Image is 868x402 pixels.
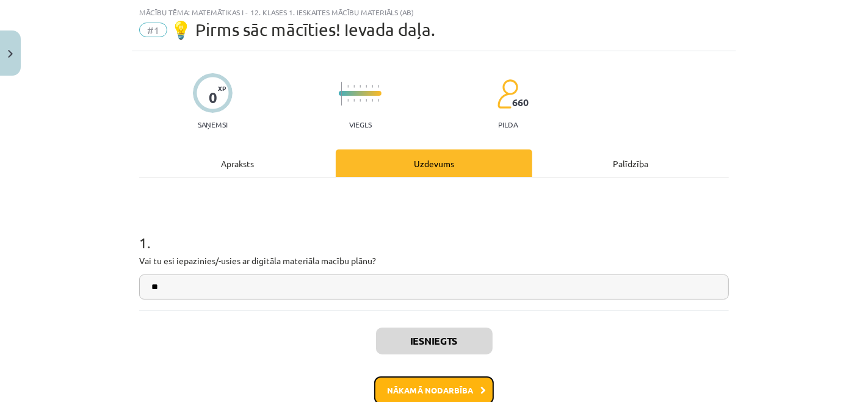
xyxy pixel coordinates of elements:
[532,149,729,177] div: Palīdzība
[512,97,529,108] span: 660
[353,99,355,102] img: icon-short-line-57e1e144782c952c97e751825c79c345078a6d821885a25fce030b3d8c18986b.svg
[218,85,226,92] span: XP
[366,85,367,88] img: icon-short-line-57e1e144782c952c97e751825c79c345078a6d821885a25fce030b3d8c18986b.svg
[366,99,367,102] img: icon-short-line-57e1e144782c952c97e751825c79c345078a6d821885a25fce030b3d8c18986b.svg
[360,85,361,88] img: icon-short-line-57e1e144782c952c97e751825c79c345078a6d821885a25fce030b3d8c18986b.svg
[336,149,532,177] div: Uzdevums
[193,120,233,129] p: Saņemsi
[139,23,167,37] span: #1
[378,99,379,102] img: icon-short-line-57e1e144782c952c97e751825c79c345078a6d821885a25fce030b3d8c18986b.svg
[378,85,379,88] img: icon-short-line-57e1e144782c952c97e751825c79c345078a6d821885a25fce030b3d8c18986b.svg
[209,89,217,106] div: 0
[372,85,373,88] img: icon-short-line-57e1e144782c952c97e751825c79c345078a6d821885a25fce030b3d8c18986b.svg
[347,85,349,88] img: icon-short-line-57e1e144782c952c97e751825c79c345078a6d821885a25fce030b3d8c18986b.svg
[139,8,729,16] div: Mācību tēma: Matemātikas i - 12. klases 1. ieskaites mācību materiāls (ab)
[341,82,342,106] img: icon-long-line-d9ea69661e0d244f92f715978eff75569469978d946b2353a9bb055b3ed8787d.svg
[497,79,518,109] img: students-c634bb4e5e11cddfef0936a35e636f08e4e9abd3cc4e673bd6f9a4125e45ecb1.svg
[347,99,349,102] img: icon-short-line-57e1e144782c952c97e751825c79c345078a6d821885a25fce030b3d8c18986b.svg
[349,120,372,129] p: Viegls
[139,149,336,177] div: Apraksts
[498,120,518,129] p: pilda
[139,213,729,251] h1: 1 .
[353,85,355,88] img: icon-short-line-57e1e144782c952c97e751825c79c345078a6d821885a25fce030b3d8c18986b.svg
[170,20,435,40] span: 💡 Pirms sāc mācīties! Ievada daļa.
[360,99,361,102] img: icon-short-line-57e1e144782c952c97e751825c79c345078a6d821885a25fce030b3d8c18986b.svg
[372,99,373,102] img: icon-short-line-57e1e144782c952c97e751825c79c345078a6d821885a25fce030b3d8c18986b.svg
[8,50,13,58] img: icon-close-lesson-0947bae3869378f0d4975bcd49f059093ad1ed9edebbc8119c70593378902aed.svg
[376,328,493,354] button: Iesniegts
[139,254,729,267] p: Vai tu esi iepazinies/-usies ar digitāla materiāla macību plānu?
